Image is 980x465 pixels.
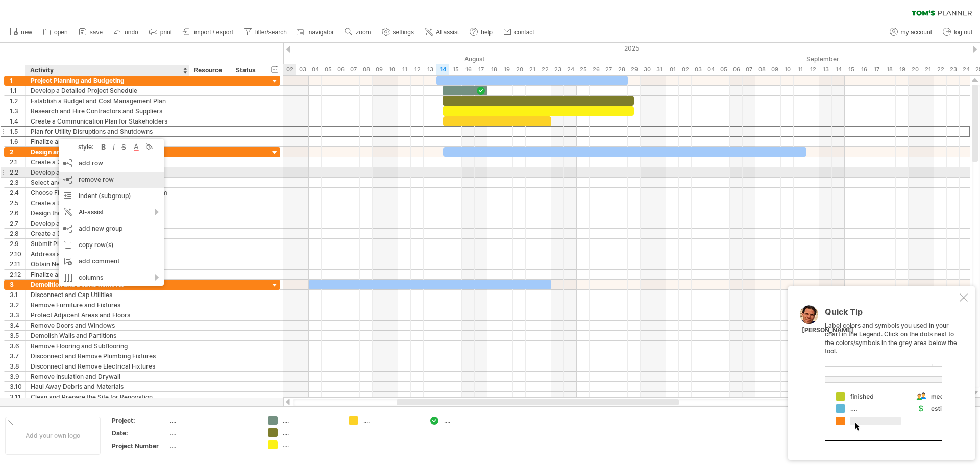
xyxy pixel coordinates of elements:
[500,64,513,75] div: Tuesday, 19 August 2025
[79,176,114,183] span: remove row
[31,147,184,157] div: Design and Permitting
[462,64,475,75] div: Saturday, 16 August 2025
[896,64,909,75] div: Friday, 19 September 2025
[10,382,25,391] div: 3.10
[31,361,184,371] div: Disconnect and Remove Electrical Fixtures
[538,64,551,75] div: Friday, 22 August 2025
[436,29,459,36] span: AI assist
[31,86,184,95] div: Develop a Detailed Project Schedule
[870,64,883,75] div: Wednesday, 17 September 2025
[30,65,183,76] div: Activity
[76,26,106,39] a: save
[422,26,462,39] a: AI assist
[564,64,577,75] div: Sunday, 24 August 2025
[940,26,975,39] a: log out
[385,64,398,75] div: Sunday, 10 August 2025
[283,440,338,449] div: ....
[31,290,184,300] div: Disconnect and Cap Utilities
[31,127,184,136] div: Plan for Utility Disruptions and Shutdowns
[194,29,233,36] span: import / export
[10,188,25,198] div: 2.4
[615,64,628,75] div: Thursday, 28 August 2025
[283,64,296,75] div: Saturday, 2 August 2025
[10,392,25,402] div: 3.11
[40,26,71,39] a: open
[794,64,806,75] div: Thursday, 11 September 2025
[31,188,184,198] div: Choose Fixtures and Appliances for Each Room
[10,361,25,371] div: 3.8
[379,26,417,39] a: settings
[59,155,164,172] div: add row
[31,280,184,289] div: Demolition and Debris Removal
[10,178,25,187] div: 2.3
[21,29,32,36] span: new
[31,321,184,330] div: Remove Doors and Windows
[411,64,424,75] div: Tuesday, 12 August 2025
[10,157,25,167] div: 2.1
[31,208,184,218] div: Design the Electrical and Plumbing Layout
[825,308,958,322] div: Quick Tip
[802,326,853,335] div: [PERSON_NAME]
[59,204,164,221] div: AI-assist
[921,64,934,75] div: Sunday, 21 September 2025
[112,429,168,437] div: Date:
[679,64,692,75] div: Tuesday, 2 September 2025
[31,137,184,146] div: Finalize and Approve the Project Plan
[10,331,25,340] div: 3.5
[271,54,666,64] div: August 2025
[31,249,184,259] div: Address and Resolve Any Plan Revisions
[31,382,184,391] div: Haul Away Debris and Materials
[10,259,25,269] div: 2.11
[692,64,704,75] div: Wednesday, 3 September 2025
[10,106,25,116] div: 1.3
[954,29,972,36] span: log out
[960,64,972,75] div: Wednesday, 24 September 2025
[590,64,602,75] div: Tuesday, 26 August 2025
[501,26,537,39] a: contact
[90,29,103,36] span: save
[283,428,338,437] div: ....
[10,300,25,310] div: 3.2
[63,143,99,151] div: style:
[513,64,526,75] div: Wednesday, 20 August 2025
[10,86,25,95] div: 1.1
[31,372,184,381] div: Remove Insulation and Drywall
[170,416,256,425] div: ....
[5,417,101,455] div: Add your own logo
[475,64,487,75] div: Sunday, 17 August 2025
[170,442,256,450] div: ....
[356,29,371,36] span: zoom
[10,351,25,361] div: 3.7
[7,26,35,39] a: new
[31,392,184,402] div: Clean and Prepare the Site for Renovation
[10,270,25,279] div: 2.12
[54,29,68,36] span: open
[883,64,896,75] div: Thursday, 18 September 2025
[577,64,590,75] div: Monday, 25 August 2025
[283,416,338,425] div: ....
[59,221,164,237] div: add new group
[10,96,25,106] div: 1.2
[526,64,538,75] div: Thursday, 21 August 2025
[255,29,287,36] span: filter/search
[755,64,768,75] div: Monday, 8 September 2025
[10,218,25,228] div: 2.7
[628,64,641,75] div: Friday, 29 August 2025
[487,64,500,75] div: Monday, 18 August 2025
[160,29,172,36] span: print
[31,198,184,208] div: Create a Lighting Plan for Each Room
[743,64,755,75] div: Sunday, 7 September 2025
[10,310,25,320] div: 3.3
[449,64,462,75] div: Friday, 15 August 2025
[666,64,679,75] div: Monday, 1 September 2025
[10,372,25,381] div: 3.9
[31,167,184,177] div: Develop a 3D Model of the Renovation
[10,229,25,238] div: 2.8
[10,76,25,85] div: 1
[236,65,258,76] div: Status
[768,64,781,75] div: Tuesday, 9 September 2025
[322,64,334,75] div: Tuesday, 5 August 2025
[10,239,25,249] div: 2.9
[241,26,290,39] a: filter/search
[444,416,500,425] div: ....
